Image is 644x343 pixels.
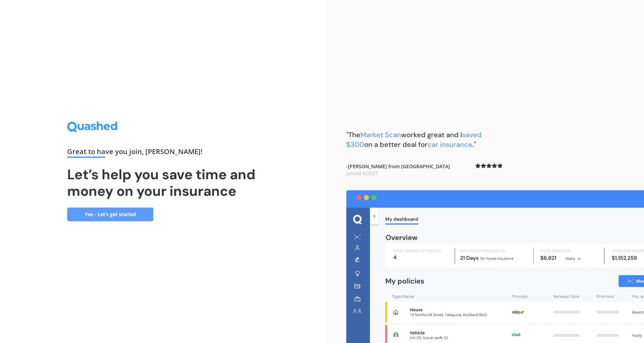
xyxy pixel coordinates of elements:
a: Yes - Let’s get started [67,208,153,221]
b: "The worked great and I on a better deal for ." [346,130,482,149]
h1: Let’s help you save time and money on your insurance [67,166,258,199]
span: car insurance [428,140,472,149]
span: Joined in 2021 [346,170,378,176]
b: - [PERSON_NAME] from [GEOGRAPHIC_DATA] [346,163,450,176]
span: Market Scan [360,130,401,139]
div: Great to have you join , [PERSON_NAME] ! [67,148,258,158]
span: saved $300 [346,130,482,149]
